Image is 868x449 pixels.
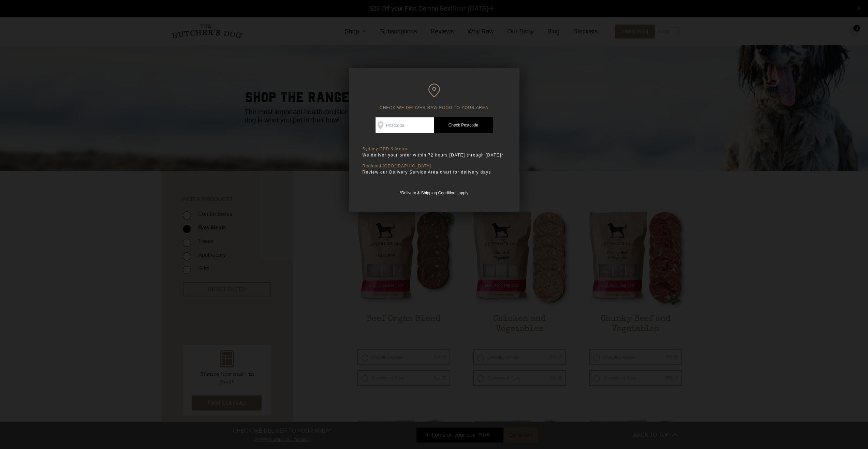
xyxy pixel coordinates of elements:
[376,117,434,133] input: Postcode
[363,169,506,176] p: Review our Delivery Service Area chart for delivery days
[434,117,493,133] a: Check Postcode
[400,189,468,195] a: *Delivery & Shipping Conditions apply
[363,164,506,169] p: Regional [GEOGRAPHIC_DATA]
[363,84,506,110] h6: CHECK WE DELIVER RAW FOOD TO YOUR AREA
[363,147,506,152] p: Sydney CBD & Metro
[363,152,506,159] p: We deliver your order within 72 hours [DATE] through [DATE]*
